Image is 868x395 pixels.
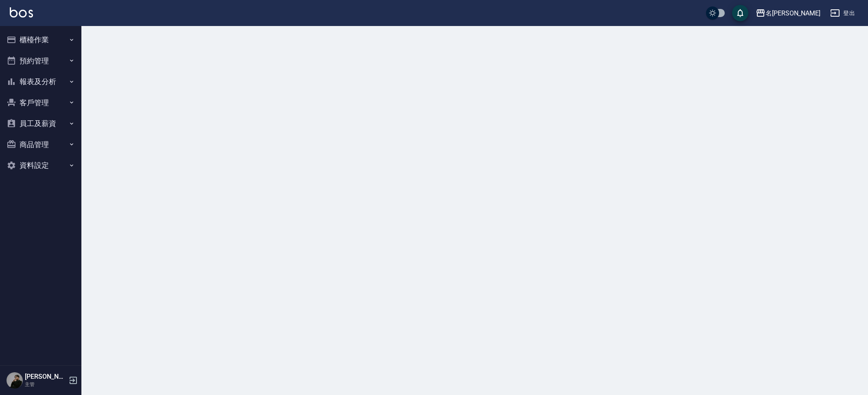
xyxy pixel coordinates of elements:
img: Person [7,372,23,388]
h5: [PERSON_NAME] [25,373,66,381]
button: 名[PERSON_NAME] [752,5,824,22]
button: 櫃檯作業 [3,29,78,50]
button: 客戶管理 [3,92,78,113]
div: 名[PERSON_NAME] [765,8,820,18]
button: save [732,5,748,21]
img: Logo [10,7,33,17]
p: 主管 [25,381,66,388]
button: 員工及薪資 [3,113,78,134]
button: 登出 [827,6,858,21]
button: 商品管理 [3,134,78,155]
button: 資料設定 [3,155,78,176]
button: 報表及分析 [3,71,78,92]
button: 預約管理 [3,50,78,72]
